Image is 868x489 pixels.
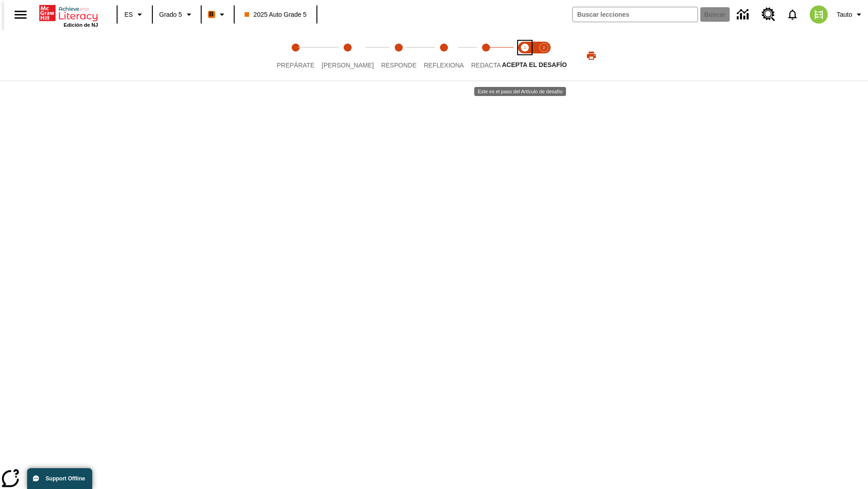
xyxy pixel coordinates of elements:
button: Reflexiona step 4 of 5 [416,31,471,81]
span: B [209,9,214,20]
button: Lee step 2 of 5 [315,31,381,81]
span: Redacta [471,62,501,69]
span: [PERSON_NAME] [322,62,374,69]
button: Redacta step 5 of 5 [464,31,508,81]
div: Portada [39,3,98,28]
a: Centro de información [731,2,756,27]
button: Imprimir [577,48,606,64]
button: Escoja un nuevo avatar [804,3,833,26]
span: Responde [381,62,417,69]
span: Prepárate [277,62,315,69]
button: Support Offline [27,468,92,489]
a: Notificaciones [781,3,804,26]
button: Grado: Grado 5, Elige un grado [156,6,198,23]
a: Centro de recursos, Se abrirá en una pestaña nueva. [756,2,781,27]
span: Reflexiona [424,62,464,69]
button: Lenguaje: ES, Selecciona un idioma [120,6,149,23]
span: ACEPTA EL DESAFÍO [502,61,567,68]
text: 1 [524,45,526,50]
button: Boost El color de la clase es anaranjado. Cambiar el color de la clase. [204,6,231,23]
button: Perfil/Configuración [833,6,868,23]
button: Acepta el desafío lee step 1 of 2 [512,31,538,81]
span: 2025 Auto Grade 5 [245,10,307,19]
input: Buscar campo [573,7,698,22]
text: 2 [542,45,545,50]
button: Responde step 3 of 5 [374,31,424,81]
span: Tauto [837,10,852,19]
span: ES [124,10,133,19]
span: Grado 5 [159,10,182,19]
span: Support Offline [46,475,85,482]
button: Abrir el menú lateral [7,1,34,28]
button: Prepárate step 1 of 5 [269,31,322,81]
span: Edición de NJ [64,22,98,28]
button: Acepta el desafío contesta step 2 of 2 [531,31,557,81]
img: avatar image [810,5,828,24]
div: Este es el paso del Artículo de desafío [474,87,566,96]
